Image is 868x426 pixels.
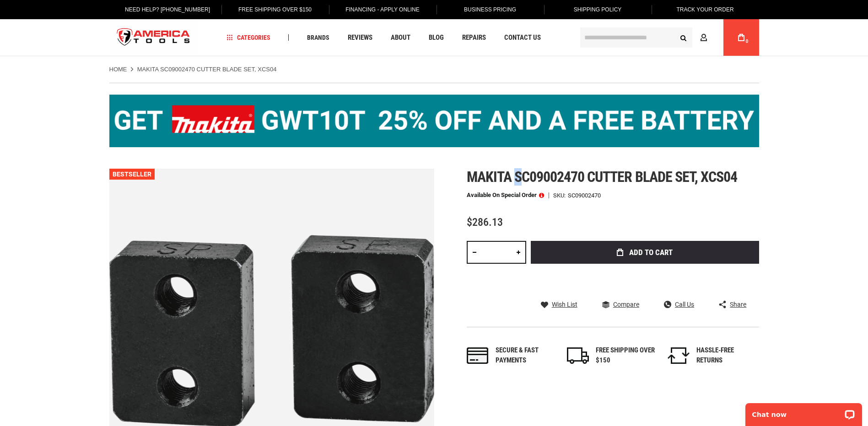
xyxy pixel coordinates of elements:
div: FREE SHIPPING OVER $150 [596,346,655,365]
a: store logo [109,21,198,55]
strong: MAKITA SC09002470 CUTTER BLADE SET, XCS04 [137,66,277,73]
a: Wish List [541,300,577,309]
a: Call Us [664,300,694,309]
span: Share [730,301,746,308]
a: Contact Us [500,32,545,44]
span: Contact Us [504,34,541,41]
div: SC09002470 [568,192,601,198]
span: Shipping Policy [574,6,622,13]
iframe: LiveChat chat widget [739,397,868,426]
img: BOGO: Buy the Makita® XGT IMpact Wrench (GWT10T), get the BL4040 4ah Battery FREE! [109,95,759,147]
strong: SKU [553,192,568,198]
p: Available on Special Order [467,192,544,198]
a: Home [109,65,127,74]
div: Secure & fast payments [496,346,555,365]
a: Brands [303,32,334,44]
img: payments [467,347,489,364]
span: Brands [307,34,329,41]
span: Compare [613,301,639,308]
iframe: Secure express checkout frame [529,266,761,293]
img: returns [668,347,690,364]
span: Categories [226,34,270,41]
div: HASSLE-FREE RETURNS [696,346,756,365]
span: Reviews [348,34,372,41]
span: Blog [429,34,444,41]
a: Compare [602,300,639,309]
a: Blog [425,32,448,44]
span: Call Us [675,301,694,308]
span: Add to Cart [629,249,673,256]
span: Wish List [552,301,577,308]
a: About [387,32,415,44]
a: Categories [222,32,275,44]
span: Makita sc09002470 cutter blade set, xcs04 [467,168,738,186]
img: shipping [567,347,589,364]
span: $286.13 [467,216,503,229]
a: Repairs [458,32,490,44]
span: Repairs [462,34,486,41]
img: America Tools [109,21,198,55]
span: 0 [746,39,749,44]
a: Reviews [344,32,377,44]
button: Search [675,29,692,46]
span: About [391,34,410,41]
a: 0 [733,19,750,56]
button: Add to Cart [531,241,759,264]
